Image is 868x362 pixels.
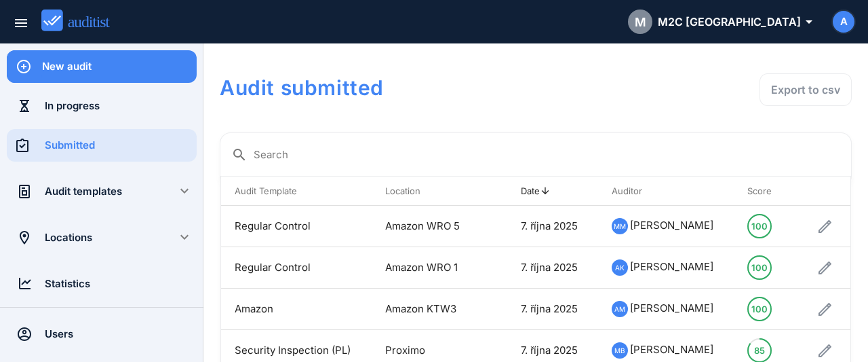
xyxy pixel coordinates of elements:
[372,247,479,289] td: Amazon WRO 1
[734,177,796,206] th: Score: Not sorted. Activate to sort ascending.
[13,15,29,31] i: menu
[751,215,768,237] div: 100
[628,10,811,34] div: M2C [GEOGRAPHIC_DATA]
[598,177,734,206] th: Auditor: Not sorted. Activate to sort ascending.
[635,13,646,31] span: M
[7,268,197,300] a: Statistics
[540,185,551,196] i: arrow_upward
[221,206,372,247] td: Regular Control
[372,206,479,247] td: Amazon WRO 5
[45,327,197,342] div: Users
[507,206,598,247] td: 7. října 2025
[42,59,197,74] div: New audit
[7,90,197,122] a: In progress
[796,177,850,206] th: : Not sorted.
[372,177,479,206] th: Location: Not sorted. Activate to sort ascending.
[45,276,197,291] div: Statistics
[221,289,372,330] td: Amazon
[7,175,159,208] a: Audit templates
[7,318,197,350] a: Users
[840,14,848,30] span: A
[45,230,159,245] div: Locations
[220,73,599,102] h1: Audit submitted
[45,98,197,113] div: In progress
[759,73,852,106] button: Export to csv
[372,289,479,330] td: Amazon KTW3
[45,184,159,199] div: Audit templates
[507,177,598,206] th: Date: Sorted descending. Activate to remove sorting.
[231,147,248,163] i: search
[507,247,598,289] td: 7. října 2025
[7,129,197,162] a: Submitted
[507,289,598,330] td: 7. října 2025
[221,177,372,206] th: Audit Template: Not sorted. Activate to sort ascending.
[831,10,856,34] button: A
[771,82,840,98] div: Export to csv
[41,10,122,32] img: auditist_logo_new.svg
[615,260,625,275] span: AK
[801,14,811,30] i: arrow_drop_down_outlined
[754,340,765,361] div: 85
[45,138,197,153] div: Submitted
[7,221,159,254] a: Locations
[614,343,625,358] span: MB
[254,144,840,166] input: Search
[221,247,372,289] td: Regular Control
[614,302,625,316] span: AM
[751,257,768,278] div: 100
[614,219,626,234] span: MM
[630,219,713,232] span: [PERSON_NAME]
[630,302,713,314] span: [PERSON_NAME]
[479,177,507,206] th: : Not sorted.
[617,5,822,38] button: MM2C [GEOGRAPHIC_DATA]
[751,298,768,320] div: 100
[630,343,713,356] span: [PERSON_NAME]
[176,183,193,199] i: keyboard_arrow_down
[176,229,193,245] i: keyboard_arrow_down
[630,260,713,273] span: [PERSON_NAME]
